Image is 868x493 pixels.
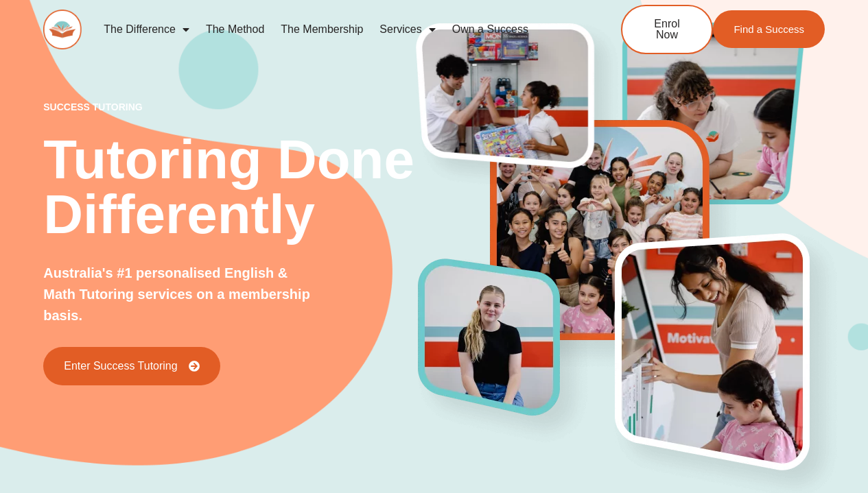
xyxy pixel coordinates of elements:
a: Find a Success [713,10,825,48]
span: Enrol Now [643,19,691,40]
a: The Method [198,14,272,45]
a: The Membership [272,14,371,45]
a: Services [371,14,443,45]
a: The Difference [95,14,198,45]
p: success tutoring [43,102,418,112]
a: Own a Success [444,14,537,45]
p: Australia's #1 personalised English & Math Tutoring services on a membership basis. [43,263,317,326]
span: Enter Success Tutoring [64,361,177,372]
span: Find a Success [734,24,804,34]
nav: Menu [95,14,576,45]
a: Enrol Now [621,5,713,54]
h2: Tutoring Done Differently [43,132,418,242]
a: Enter Success Tutoring [43,347,220,385]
